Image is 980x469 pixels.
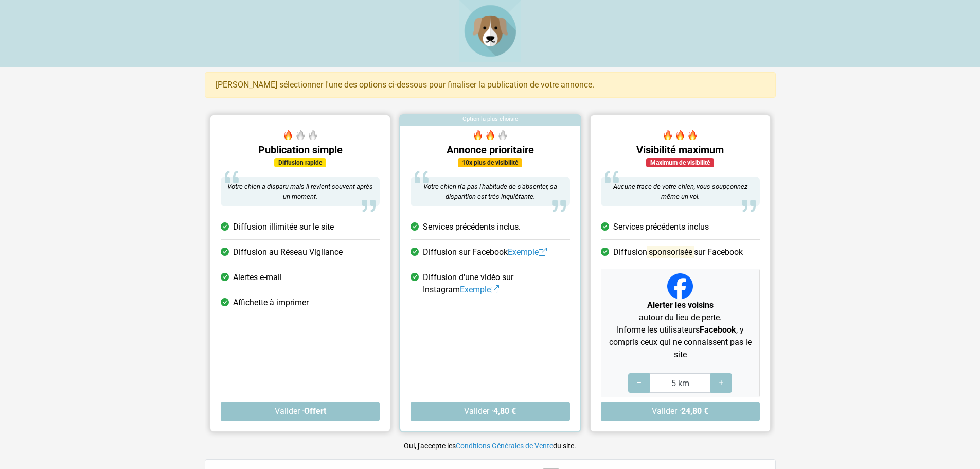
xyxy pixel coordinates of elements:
div: 10x plus de visibilité [458,158,522,167]
span: Aucune trace de votre chien, vous soupçonnez même un vol. [613,183,747,201]
strong: Facebook [699,325,736,335]
div: Option la plus choisie [400,115,580,126]
button: Valider ·4,80 € [411,402,569,421]
span: Affichette à imprimer [233,297,309,309]
a: Exemple [460,285,499,294]
small: Oui, j'accepte les du site. [404,442,576,450]
button: Valider ·Offert [221,402,380,421]
strong: 4,80 € [493,406,516,416]
span: Diffusion d'une vidéo sur Instagram [423,271,569,296]
span: Services précédents inclus. [423,221,521,233]
div: Diffusion rapide [274,158,326,167]
p: Informe les utilisateurs , y compris ceux qui ne connaissent pas le site [605,324,755,361]
strong: Offert [304,406,326,416]
img: Facebook [667,273,693,299]
strong: Alerter les voisins [647,300,713,310]
strong: 24,80 € [681,406,708,416]
span: Diffusion sur Facebook [613,246,742,258]
span: Services précédents inclus [613,221,708,233]
h5: Visibilité maximum [600,144,759,156]
span: Diffusion illimitée sur le site [233,221,334,233]
h5: Publication simple [221,144,380,156]
p: autour du lieu de perte. [605,299,755,324]
span: Alertes e-mail [233,271,282,284]
span: Votre chien n'a pas l'habitude de s'absenter, sa disparition est très inquiétante. [423,183,557,201]
a: Exemple [508,247,547,257]
a: Conditions Générales de Vente [456,442,553,450]
div: Maximum de visibilité [646,158,714,167]
h5: Annonce prioritaire [411,144,569,156]
span: Diffusion au Réseau Vigilance [233,246,343,258]
span: Diffusion sur Facebook [423,246,547,258]
span: Votre chien a disparu mais il revient souvent après un moment. [227,183,373,201]
button: Valider ·24,80 € [600,402,759,421]
div: [PERSON_NAME] sélectionner l'une des options ci-dessous pour finaliser la publication de votre an... [205,72,776,98]
mark: sponsorisée [647,246,693,258]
